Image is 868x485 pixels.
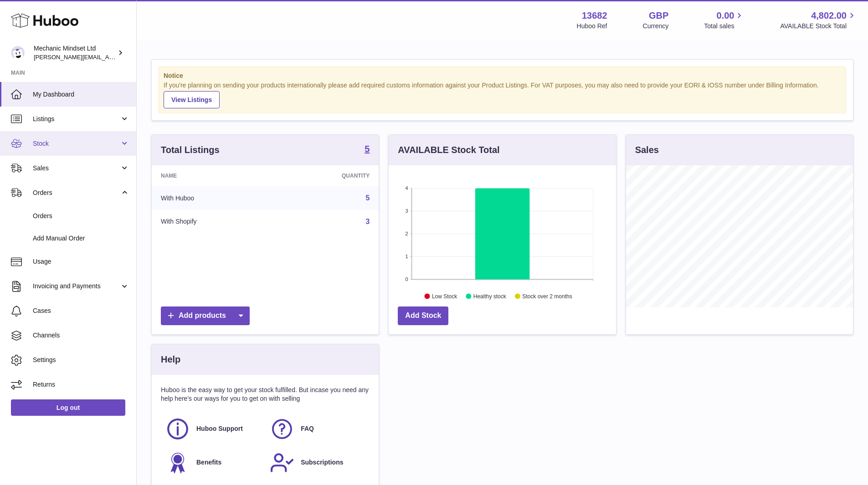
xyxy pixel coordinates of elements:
span: Stock [33,139,120,148]
td: With Shopify [152,210,274,234]
span: Benefits [196,458,221,467]
span: [PERSON_NAME][EMAIL_ADDRESS][DOMAIN_NAME] [34,53,183,61]
td: With Huboo [152,186,274,210]
text: Healthy stock [473,293,507,299]
a: 5 [365,144,370,155]
span: Huboo Support [196,424,243,433]
img: darren@mechanicmindset.com [11,46,25,60]
span: Channels [33,331,129,340]
a: Log out [11,399,125,416]
span: Usage [33,257,129,266]
text: Low Stock [432,293,457,299]
a: Add Stock [398,306,448,325]
div: Currency [643,22,669,31]
span: Subscriptions [301,458,343,467]
span: Cases [33,306,129,315]
text: 0 [406,276,408,282]
text: Stock over 2 months [523,293,572,299]
th: Quantity [274,165,379,186]
span: Invoicing and Payments [33,282,120,291]
a: 4,802.00 AVAILABLE Stock Total [780,10,857,31]
span: 0.00 [717,10,734,22]
a: 5 [365,194,370,202]
a: 3 [365,218,370,225]
div: Mechanic Mindset Ltd [34,44,116,61]
span: 4,802.00 [811,10,847,22]
text: 1 [406,254,408,259]
span: AVAILABLE Stock Total [780,22,857,31]
span: Orders [33,189,120,197]
span: Settings [33,356,129,364]
a: Benefits [165,450,261,475]
a: 0.00 Total sales [704,10,745,31]
strong: 5 [365,144,370,153]
span: Add Manual Order [33,234,129,243]
strong: Notice [164,71,841,80]
p: Huboo is the easy way to get your stock fulfilled. But incase you need any help here's our ways f... [161,386,370,403]
h3: Help [161,353,180,366]
h3: AVAILABLE Stock Total [398,144,499,156]
span: Total sales [704,22,745,31]
h3: Sales [635,144,659,156]
a: View Listings [164,91,220,108]
a: Subscriptions [270,450,365,475]
div: If you're planning on sending your products internationally please add required customs informati... [164,81,841,108]
th: Name [152,165,274,186]
a: FAQ [270,417,365,441]
h3: Total Listings [161,144,220,156]
a: Huboo Support [165,417,261,441]
text: 4 [406,185,408,191]
strong: 13682 [582,10,607,22]
text: 2 [406,231,408,236]
span: Listings [33,115,120,123]
span: FAQ [301,424,314,433]
span: Sales [33,164,120,173]
strong: GBP [649,10,668,22]
a: Add products [161,306,250,325]
span: Orders [33,212,129,220]
div: Huboo Ref [577,22,607,31]
text: 3 [406,208,408,214]
span: My Dashboard [33,90,129,99]
span: Returns [33,380,129,389]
